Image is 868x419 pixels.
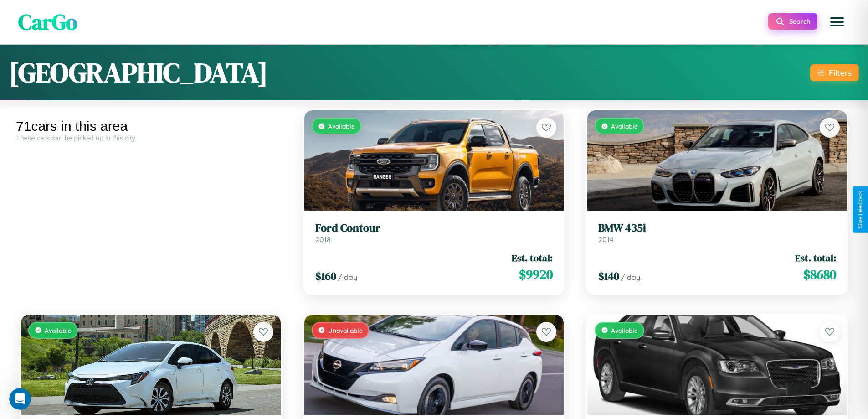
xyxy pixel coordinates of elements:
h3: Ford Contour [315,222,553,235]
h1: [GEOGRAPHIC_DATA] [9,54,268,91]
span: Available [611,122,638,130]
span: Unavailable [328,326,363,334]
h3: BMW 435i [598,222,836,235]
span: $ 9920 [519,265,553,284]
a: BMW 435i2014 [598,222,836,244]
button: Filters [810,64,859,81]
span: Available [328,122,355,130]
div: Give Feedback [857,191,863,228]
span: 2014 [598,235,614,244]
div: 71 cars in this area [16,119,286,134]
span: CarGo [18,7,77,37]
span: Search [789,17,810,26]
span: 2018 [315,235,331,244]
a: Ford Contour2018 [315,222,553,244]
span: Available [611,326,638,334]
span: / day [338,273,357,282]
span: Est. total: [795,251,836,264]
span: Available [45,326,72,334]
span: $ 8680 [803,265,836,284]
span: $ 160 [315,269,336,284]
div: Filters [829,68,852,78]
span: / day [621,273,640,282]
span: Est. total: [512,251,553,264]
button: Open menu [824,9,850,35]
div: These cars can be picked up in this city. [16,134,286,142]
button: Search [768,13,817,30]
iframe: Intercom live chat [9,388,31,410]
span: $ 140 [598,269,619,284]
